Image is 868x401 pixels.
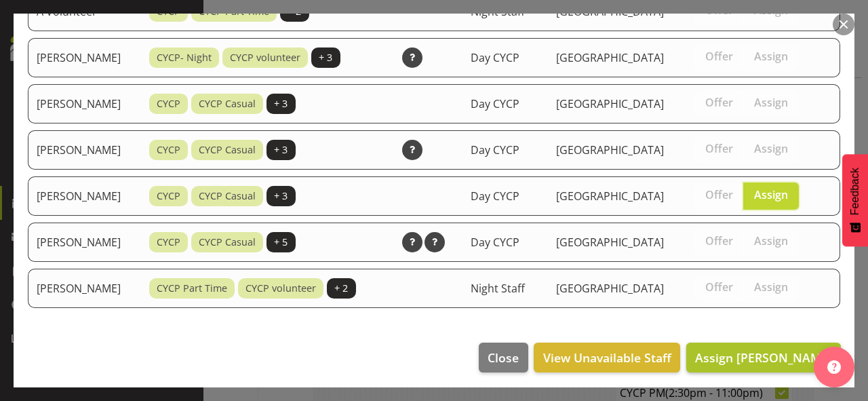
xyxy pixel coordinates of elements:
span: CYCP volunteer [245,281,316,296]
span: + 3 [274,189,288,204]
span: [GEOGRAPHIC_DATA] [556,96,664,111]
span: Assign [754,188,788,202]
span: + 3 [319,50,332,65]
span: Assign [754,3,788,17]
span: [GEOGRAPHIC_DATA] [556,189,664,204]
span: CYCP [157,235,180,250]
span: Feedback [849,168,861,215]
span: CYCP volunteer [230,50,300,65]
span: Close [488,349,519,366]
span: Assign [PERSON_NAME] [695,349,832,366]
span: [GEOGRAPHIC_DATA] [556,142,664,157]
td: [PERSON_NAME] [28,84,141,123]
span: Assign [754,234,788,248]
button: Close [479,343,528,373]
button: Assign [PERSON_NAME] [686,343,841,373]
span: [GEOGRAPHIC_DATA] [556,50,664,65]
span: Offer [705,142,733,155]
span: Offer [705,188,733,202]
td: [PERSON_NAME] [28,176,141,216]
span: + 2 [334,281,348,296]
span: CYCP Casual [199,96,256,111]
span: Night Staff [471,281,525,296]
span: Assign [754,280,788,294]
span: [GEOGRAPHIC_DATA] [556,281,664,296]
span: CYCP [157,96,180,111]
button: View Unavailable Staff [534,343,679,373]
span: Offer [705,50,733,63]
span: Day CYCP [471,189,519,204]
span: View Unavailable Staff [543,349,671,366]
td: [PERSON_NAME] [28,38,141,77]
td: [PERSON_NAME] [28,269,141,308]
span: Assign [754,96,788,109]
span: CYCP [157,189,180,204]
span: + 5 [274,235,288,250]
span: Offer [705,3,733,17]
span: Day CYCP [471,96,519,111]
td: [PERSON_NAME] [28,130,141,170]
span: + 3 [274,142,288,157]
img: help-xxl-2.png [827,360,841,374]
span: Offer [705,280,733,294]
span: Night Staff [471,4,525,19]
span: Day CYCP [471,235,519,250]
button: Feedback - Show survey [842,154,868,246]
span: CYCP Casual [199,142,256,157]
span: + 3 [274,96,288,111]
span: CYCP [157,142,180,157]
span: CYCP Casual [199,235,256,250]
td: [PERSON_NAME] [28,223,141,262]
span: CYCP Casual [199,189,256,204]
span: Offer [705,234,733,248]
span: CYCP- Night [157,50,212,65]
span: [GEOGRAPHIC_DATA] [556,4,664,19]
span: [GEOGRAPHIC_DATA] [556,235,664,250]
span: Offer [705,96,733,109]
span: Assign [754,50,788,63]
span: Day CYCP [471,50,519,65]
span: CYCP Part Time [157,281,227,296]
span: Day CYCP [471,142,519,157]
span: Assign [754,142,788,155]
